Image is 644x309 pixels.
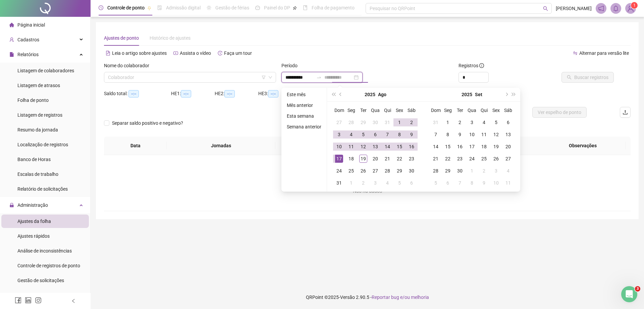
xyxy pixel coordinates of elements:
span: info-circle [479,63,484,68]
span: facebook [15,297,21,304]
span: Folha de ponto [17,98,49,103]
span: Assista o vídeo [180,50,211,56]
td: 2025-10-01 [466,165,478,177]
div: 3 [492,167,500,175]
th: Qui [381,104,393,116]
span: Alternar para versão lite [579,50,629,56]
span: user-add [9,37,14,42]
button: prev-year [337,88,344,101]
div: 18 [347,155,355,163]
span: Escalas de trabalho [17,171,58,177]
div: 1 [444,118,452,126]
div: Saldo total: [104,90,171,98]
div: 10 [335,143,343,151]
div: 22 [444,155,452,163]
div: 11 [347,143,355,151]
label: Nome do colaborador [104,62,154,69]
td: 2025-10-02 [478,165,490,177]
td: 2025-08-15 [393,141,406,153]
div: 5 [432,179,440,187]
th: Sex [490,104,502,116]
td: 2025-08-21 [381,153,393,165]
th: Seg [442,104,454,116]
div: 30 [408,167,416,175]
button: year panel [462,88,472,101]
button: month panel [475,88,482,101]
div: 26 [359,167,367,175]
span: home [9,23,14,27]
td: 2025-08-06 [369,128,381,141]
div: 24 [468,155,476,163]
div: 7 [432,130,440,139]
td: 2025-09-16 [454,141,466,153]
td: 2025-07-28 [345,116,357,128]
div: 10 [492,179,500,187]
td: 2025-09-29 [442,165,454,177]
span: Folha de pagamento [312,5,355,10]
span: bell [613,5,619,11]
td: 2025-08-12 [357,141,369,153]
td: 2025-08-18 [345,153,357,165]
div: 24 [335,167,343,175]
td: 2025-08-26 [357,165,369,177]
span: Histórico de ajustes [150,35,191,41]
div: 3 [468,118,476,126]
td: 2025-07-30 [369,116,381,128]
td: 2025-09-18 [478,141,490,153]
li: Este mês [284,90,324,99]
td: 2025-08-11 [345,141,357,153]
span: Separar saldo positivo e negativo? [109,119,186,127]
div: 2 [480,167,488,175]
div: 22 [395,155,404,163]
span: Observações [545,142,620,149]
span: Listagem de registros [17,112,62,118]
span: Cadastros [17,37,39,42]
div: 19 [492,143,500,151]
span: Relatório de solicitações [17,186,68,192]
div: 14 [383,143,391,151]
td: 2025-09-24 [466,153,478,165]
span: clock-circle [99,5,103,10]
div: 12 [359,143,367,151]
div: 25 [347,167,355,175]
td: 2025-09-08 [442,128,454,141]
td: 2025-08-28 [381,165,393,177]
span: Listagem de atrasos [17,83,60,88]
span: --:-- [181,90,191,98]
td: 2025-08-08 [393,128,406,141]
td: 2025-08-30 [406,165,418,177]
button: super-next-year [510,88,518,101]
div: 13 [371,143,379,151]
div: 21 [432,155,440,163]
td: 2025-08-01 [393,116,406,128]
th: Ter [357,104,369,116]
span: book [303,5,308,10]
div: 23 [456,155,464,163]
td: 2025-08-31 [430,116,442,128]
span: Gestão de férias [215,5,249,10]
div: 29 [359,118,367,126]
span: Gestão de solicitações [17,278,64,283]
span: pushpin [147,6,151,10]
span: Ajustes da folha [17,219,51,224]
div: 1 [347,179,355,187]
td: 2025-09-22 [442,153,454,165]
td: 2025-09-03 [466,116,478,128]
div: 15 [444,143,452,151]
li: Semana anterior [284,123,324,131]
div: 9 [408,130,416,139]
span: Análise de inconsistências [17,248,72,254]
div: 27 [371,167,379,175]
td: 2025-07-27 [333,116,345,128]
td: 2025-09-27 [502,153,514,165]
th: Sáb [502,104,514,116]
span: Ajustes de ponto [104,35,139,41]
td: 2025-10-05 [430,177,442,189]
span: --:-- [128,90,139,98]
div: 1 [468,167,476,175]
td: 2025-08-19 [357,153,369,165]
button: super-prev-year [330,88,337,101]
div: 7 [383,130,391,139]
span: Administração [17,202,48,208]
td: 2025-09-12 [490,128,502,141]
